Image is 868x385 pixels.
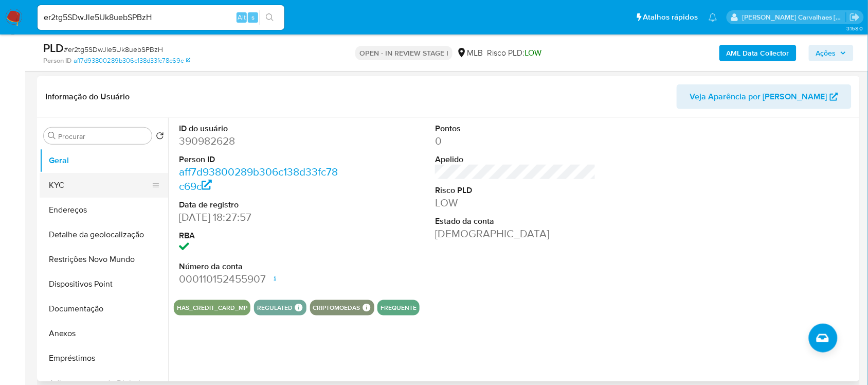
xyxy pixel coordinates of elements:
button: Anexos [40,321,168,346]
span: # er2tg5SDwJle5Uk8uebSPBzH [64,44,163,55]
button: Empréstimos [40,346,168,371]
input: Pesquise usuários ou casos... [38,11,284,24]
div: MLB [457,47,483,59]
h1: Informação do Usuário [45,92,130,102]
b: PLD [43,40,64,56]
dt: Apelido [435,154,595,165]
button: search-icon [259,10,280,25]
b: AML Data Collector [727,45,789,61]
dd: LOW [435,196,595,210]
dt: Número da conta [179,261,339,272]
button: KYC [40,173,160,198]
dt: ID do usuário [179,123,339,134]
button: Detalhe da geolocalização [40,222,168,247]
a: aff7d93800289b306c138d33fc78c69c [179,164,338,194]
span: s [251,12,255,22]
dt: RBA [179,230,339,241]
button: Documentação [40,296,168,321]
button: Procurar [48,132,56,140]
span: Atalhos rápidos [643,12,698,23]
span: Alt [238,12,246,22]
a: Sair [849,12,860,23]
dt: Estado da conta [435,216,595,227]
dd: 390982628 [179,134,339,148]
p: sara.carvalhaes@mercadopago.com.br [743,12,846,22]
dt: Risco PLD [435,185,595,196]
dt: Person ID [179,154,339,165]
span: 3.158.0 [846,24,863,32]
span: Veja Aparência por [PERSON_NAME] [690,84,827,109]
p: OPEN - IN REVIEW STAGE I [355,46,453,60]
button: Geral [40,148,168,173]
dt: Data de registro [179,199,339,211]
dd: [DATE] 18:27:57 [179,210,339,224]
span: Ações [816,45,836,61]
button: Retornar ao pedido padrão [156,132,164,143]
dd: [DEMOGRAPHIC_DATA] [435,226,595,241]
a: aff7d93800289b306c138d33fc78c69c [74,56,190,65]
input: Procurar [58,132,148,141]
span: LOW [525,47,541,59]
b: Person ID [43,56,71,65]
button: Restrições Novo Mundo [40,247,168,272]
button: Veja Aparência por [PERSON_NAME] [677,84,852,109]
dt: Pontos [435,123,595,134]
button: AML Data Collector [719,45,797,61]
button: Ações [809,45,854,61]
span: Risco PLD: [487,47,541,59]
button: Endereços [40,198,168,222]
dd: 000110152455907 [179,272,339,286]
a: Notificações [709,13,717,22]
dd: 0 [435,134,595,148]
button: Dispositivos Point [40,272,168,296]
